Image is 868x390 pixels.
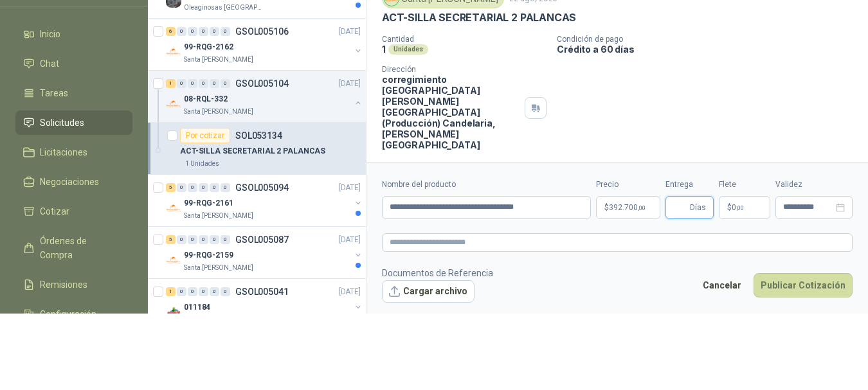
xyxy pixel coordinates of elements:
[180,159,224,169] div: 1 Unidades
[638,204,646,211] span: ,00
[221,287,230,296] div: 0
[166,232,363,273] a: 5 0 0 0 0 0 GSOL005087[DATE] Company Logo99-RQG-2159Santa [PERSON_NAME]
[15,51,132,76] a: Chat
[235,287,289,296] p: GSOL005041
[184,93,228,105] p: 08-RQL-332
[696,273,748,297] button: Cancelar
[339,78,361,90] p: [DATE]
[184,211,253,221] p: Santa [PERSON_NAME]
[166,44,181,60] img: Company Logo
[40,145,87,159] span: Licitaciones
[166,27,176,36] div: 6
[221,235,230,244] div: 0
[557,44,863,55] p: Crédito a 60 días
[199,235,208,244] div: 0
[339,234,361,246] p: [DATE]
[221,183,230,192] div: 0
[166,24,363,65] a: 6 0 0 0 0 0 GSOL005106[DATE] Company Logo99-RQG-2162Santa [PERSON_NAME]
[210,27,219,36] div: 0
[166,200,181,216] img: Company Logo
[40,204,69,218] span: Cotizar
[188,235,197,244] div: 0
[184,197,233,209] p: 99-RQG-2161
[210,183,219,192] div: 0
[188,183,197,192] div: 0
[732,204,744,211] span: 0
[199,183,208,192] div: 0
[15,272,132,297] a: Remisiones
[177,79,186,88] div: 0
[184,249,233,261] p: 99-RQG-2159
[382,179,591,191] label: Nombre del producto
[15,140,132,164] a: Licitaciones
[40,278,87,292] span: Remisiones
[15,302,132,326] a: Configuración
[166,253,181,268] img: Company Logo
[166,305,181,320] img: Company Logo
[166,235,176,244] div: 5
[177,235,186,244] div: 0
[235,183,289,192] p: GSOL005094
[166,79,176,88] div: 1
[339,286,361,298] p: [DATE]
[184,263,253,273] p: Santa [PERSON_NAME]
[754,273,853,297] button: Publicar Cotización
[339,182,361,194] p: [DATE]
[210,287,219,296] div: 0
[775,179,853,191] label: Validez
[382,266,493,280] p: Documentos de Referencia
[188,79,197,88] div: 0
[166,287,176,296] div: 1
[166,284,363,325] a: 1 0 0 0 0 0 GSOL005041[DATE] Company Logo011184
[184,41,233,53] p: 99-RQG-2162
[382,44,386,55] p: 1
[199,27,208,36] div: 0
[40,175,99,189] span: Negociaciones
[40,116,84,130] span: Solicitudes
[184,301,210,314] p: 011184
[199,79,208,88] div: 0
[235,235,289,244] p: GSOL005087
[221,27,230,36] div: 0
[235,131,282,140] p: SOL053134
[148,123,366,175] a: Por cotizarSOL053134ACT-SILLA SECRETARIAL 2 PALANCAS1 Unidades
[166,183,176,192] div: 5
[177,183,186,192] div: 0
[719,179,770,191] label: Flete
[177,27,186,36] div: 0
[388,44,428,55] div: Unidades
[166,96,181,112] img: Company Logo
[184,107,253,117] p: Santa [PERSON_NAME]
[665,179,714,191] label: Entrega
[339,26,361,38] p: [DATE]
[40,27,60,41] span: Inicio
[166,180,363,221] a: 5 0 0 0 0 0 GSOL005094[DATE] Company Logo99-RQG-2161Santa [PERSON_NAME]
[15,229,132,267] a: Órdenes de Compra
[15,22,132,46] a: Inicio
[180,145,325,157] p: ACT-SILLA SECRETARIAL 2 PALANCAS
[382,11,576,24] p: ACT-SILLA SECRETARIAL 2 PALANCAS
[15,81,132,105] a: Tareas
[40,86,68,100] span: Tareas
[719,196,770,219] p: $ 0,00
[382,65,520,74] p: Dirección
[188,287,197,296] div: 0
[180,128,230,143] div: Por cotizar
[382,280,475,303] button: Cargar archivo
[609,204,646,211] span: 392.700
[736,204,744,211] span: ,00
[184,55,253,65] p: Santa [PERSON_NAME]
[188,27,197,36] div: 0
[40,57,59,71] span: Chat
[40,234,120,262] span: Órdenes de Compra
[596,196,660,219] p: $392.700,00
[382,74,520,150] p: corregimiento [GEOGRAPHIC_DATA][PERSON_NAME][GEOGRAPHIC_DATA] (Producción) Candelaria , [PERSON_N...
[235,79,289,88] p: GSOL005104
[382,35,547,44] p: Cantidad
[727,204,732,211] span: $
[557,35,863,44] p: Condición de pago
[210,79,219,88] div: 0
[596,179,660,191] label: Precio
[221,79,230,88] div: 0
[166,76,363,117] a: 1 0 0 0 0 0 GSOL005104[DATE] Company Logo08-RQL-332Santa [PERSON_NAME]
